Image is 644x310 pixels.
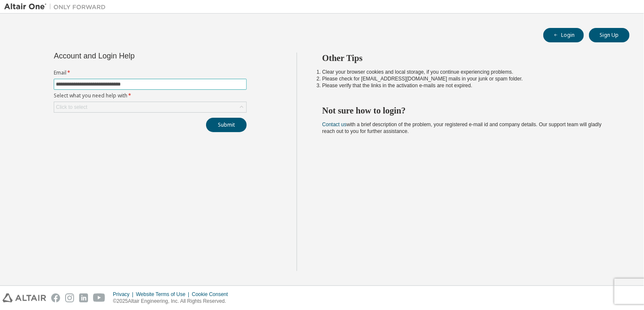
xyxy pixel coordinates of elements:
[65,293,74,302] img: instagram.svg
[543,28,584,42] button: Login
[192,291,233,298] div: Cookie Consent
[113,291,136,298] div: Privacy
[4,3,110,11] img: Altair One
[322,105,615,116] h2: Not sure how to login?
[322,122,347,127] a: Contact us
[589,28,630,42] button: Sign Up
[93,293,105,302] img: youtube.svg
[113,298,233,305] p: © 2025 Altair Engineering, Inc. All Rights Reserved.
[51,293,60,302] img: facebook.svg
[322,82,615,89] li: Please verify that the links in the activation e-mails are not expired.
[54,69,247,76] label: Email
[54,102,246,112] div: Click to select
[56,104,87,111] div: Click to select
[136,291,192,298] div: Website Terms of Use
[322,122,602,134] span: with a brief description of the problem, your registered e-mail id and company details. Our suppo...
[3,293,46,302] img: altair_logo.svg
[54,53,208,59] div: Account and Login Help
[79,293,88,302] img: linkedin.svg
[322,69,615,75] li: Clear your browser cookies and local storage, if you continue experiencing problems.
[54,92,247,99] label: Select what you need help with
[206,118,247,132] button: Submit
[322,53,615,64] h2: Other Tips
[322,75,615,82] li: Please check for [EMAIL_ADDRESS][DOMAIN_NAME] mails in your junk or spam folder.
